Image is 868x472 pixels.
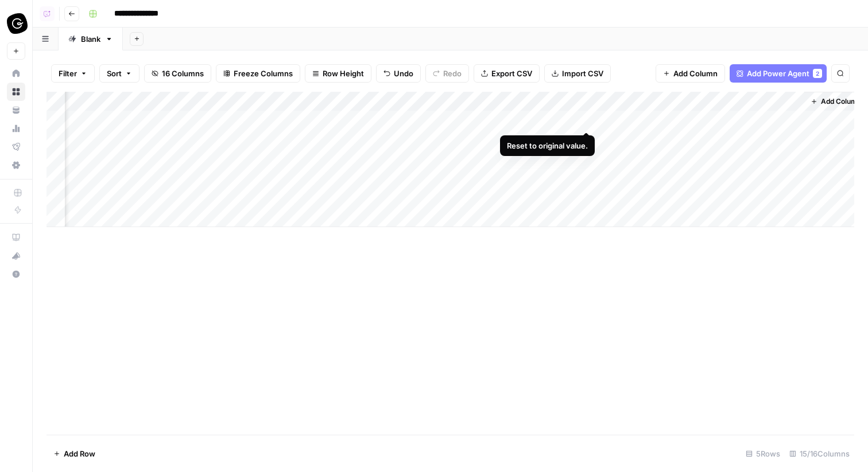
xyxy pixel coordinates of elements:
span: Import CSV [562,68,603,79]
span: Add Power Agent [747,68,809,79]
button: Workspace: Guru [7,9,25,38]
span: Export CSV [491,68,532,79]
div: Reset to original value. [507,140,588,151]
button: What's new? [7,247,25,265]
button: Import CSV [544,64,611,83]
button: Add Column [806,94,866,109]
button: Undo [376,64,421,83]
a: Usage [7,119,25,138]
button: Freeze Columns [216,64,300,83]
button: 16 Columns [144,64,211,83]
a: AirOps Academy [7,228,25,247]
span: Add Row [64,448,95,459]
img: Guru Logo [7,13,28,34]
a: Flightpath [7,138,25,156]
button: Export CSV [474,64,540,83]
div: Blank [81,33,100,45]
button: Redo [425,64,469,83]
span: Add Column [673,68,718,79]
a: Blank [59,28,123,50]
span: Redo [443,68,462,79]
span: 16 Columns [162,68,204,79]
div: What's new? [7,247,25,264]
span: Freeze Columns [234,68,293,79]
span: Add Column [821,96,861,107]
a: Browse [7,83,25,101]
a: Settings [7,156,25,174]
span: Sort [107,68,122,79]
span: Undo [394,68,413,79]
button: Add Row [46,444,102,463]
button: Sort [99,64,139,83]
div: 5 Rows [741,444,785,463]
button: Row Height [305,64,371,83]
button: Filter [51,64,95,83]
button: Add Power Agent2 [730,64,827,83]
span: Filter [59,68,77,79]
span: 2 [816,69,819,78]
div: 2 [813,69,822,78]
a: Home [7,64,25,83]
button: Add Column [656,64,725,83]
span: Row Height [323,68,364,79]
div: 15/16 Columns [785,444,854,463]
button: Help + Support [7,265,25,283]
a: Your Data [7,101,25,119]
